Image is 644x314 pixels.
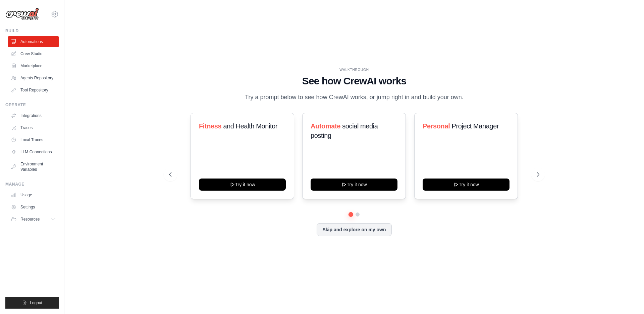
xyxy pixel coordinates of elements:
span: Fitness [199,122,221,130]
a: Tool Repository [8,85,59,95]
a: LLM Connections [8,147,59,157]
a: Crew Studio [8,48,59,59]
button: Skip and explore on my own [317,223,391,236]
button: Try it now [199,179,286,191]
button: Try it now [311,179,397,191]
a: Local Traces [8,134,59,145]
a: Marketplace [8,61,59,71]
img: Logo [5,8,39,21]
a: Settings [8,202,59,212]
span: and Health Monitor [223,122,277,130]
a: Environment Variables [8,159,59,175]
div: Operate [5,102,59,108]
a: Integrations [8,110,59,121]
h1: See how CrewAI works [169,75,539,87]
p: Try a prompt below to see how CrewAI works, or jump right in and build your own. [241,92,467,102]
span: Personal [423,122,450,130]
span: social media posting [311,122,378,139]
button: Resources [8,214,59,225]
button: Try it now [423,179,509,191]
a: Automations [8,36,59,47]
a: Traces [8,122,59,133]
button: Logout [5,297,59,309]
div: WALKTHROUGH [169,67,539,72]
a: Usage [8,190,59,200]
a: Agents Repository [8,73,59,83]
div: Manage [5,182,59,187]
span: Automate [311,122,340,130]
span: Logout [30,300,42,306]
div: Build [5,28,59,34]
span: Resources [20,217,40,222]
span: Project Manager [451,122,499,130]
